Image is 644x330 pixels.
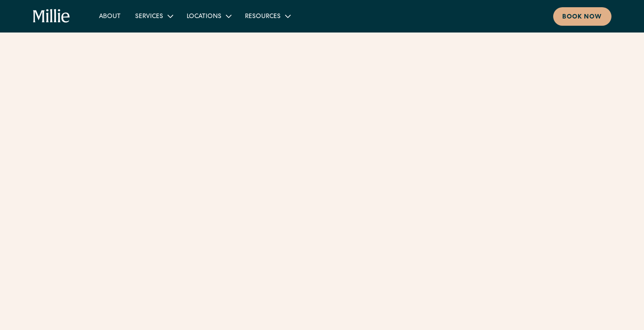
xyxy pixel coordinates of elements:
[553,7,611,26] a: Book now
[92,9,128,23] a: About
[135,12,163,22] div: Services
[245,12,281,22] div: Resources
[238,9,297,23] div: Resources
[187,12,221,22] div: Locations
[128,9,179,23] div: Services
[33,9,71,23] a: home
[562,13,602,22] div: Book now
[179,9,238,23] div: Locations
